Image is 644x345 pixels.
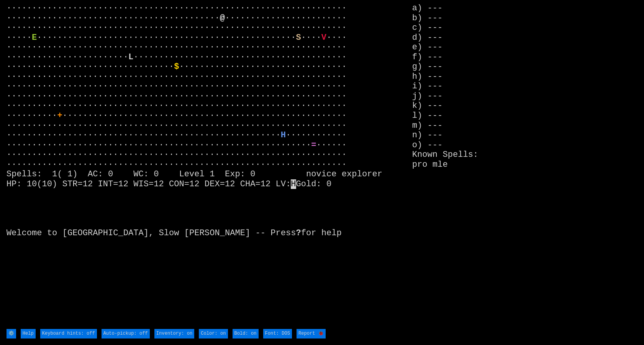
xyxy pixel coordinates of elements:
[296,228,301,238] b: ?
[412,3,637,328] stats: a) --- b) --- c) --- d) --- e) --- f) --- g) --- h) --- i) --- j) --- k) --- l) --- m) --- n) ---...
[263,329,292,339] input: Font: DOS
[321,33,326,42] font: V
[154,329,194,339] input: Inventory: on
[174,62,179,72] font: $
[220,13,225,23] font: @
[7,3,412,328] larn: ··································································· ·····························...
[291,179,296,189] mark: H
[311,140,316,150] font: =
[128,52,133,62] font: L
[57,111,62,120] font: +
[102,329,150,339] input: Auto-pickup: off
[40,329,97,339] input: Keyboard hints: off
[233,329,259,339] input: Bold: on
[296,33,301,42] font: S
[281,130,286,140] font: H
[21,329,36,339] input: Help
[7,329,16,339] input: ⚙️
[199,329,228,339] input: Color: on
[297,329,326,339] input: Report 🐞
[32,33,37,42] font: E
